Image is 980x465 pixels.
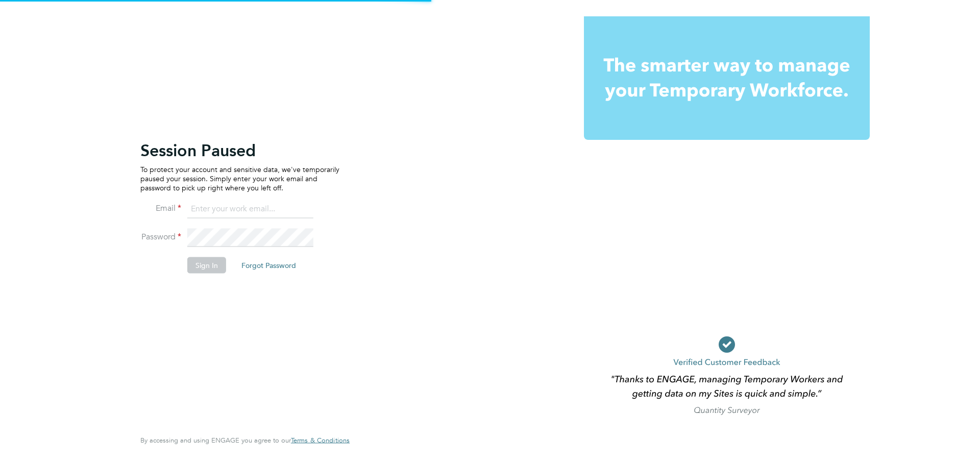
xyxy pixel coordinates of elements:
h2: Session Paused [140,140,339,160]
button: Forgot Password [233,257,304,273]
label: Password [140,231,181,242]
p: To protect your account and sensitive data, we've temporarily paused your session. Simply enter y... [140,164,339,192]
span: By accessing and using ENGAGE you agree to our [140,436,350,445]
button: Sign In [187,257,226,273]
a: Terms & Conditions [291,436,350,445]
label: Email [140,203,181,213]
input: Enter your work email... [187,200,313,218]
